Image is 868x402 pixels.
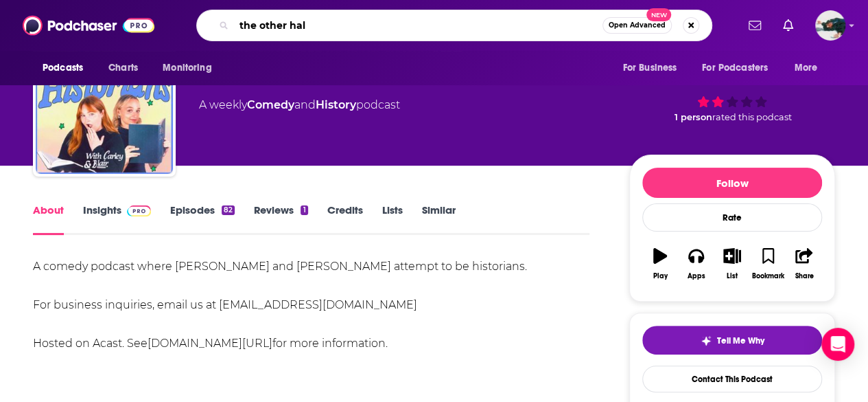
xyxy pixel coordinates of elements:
[199,97,400,113] div: A weekly podcast
[642,203,822,232] div: Rate
[646,8,671,21] span: New
[148,337,272,350] a: [DOMAIN_NAME][URL]
[33,203,64,235] a: About
[234,14,602,36] input: Search podcasts, credits, & more...
[382,203,403,235] a: Lists
[678,239,714,289] button: Apps
[795,58,818,78] span: More
[642,326,822,355] button: tell me why sparkleTell Me Why
[815,10,845,41] span: Logged in as fsg.publicity
[629,46,835,131] div: verified Badge59 1 personrated this podcast
[653,272,668,280] div: Play
[23,12,154,38] img: Podchaser - Follow, Share and Rate Podcasts
[750,239,786,289] button: Bookmark
[108,58,138,78] span: Charts
[743,14,766,37] a: Show notifications dropdown
[43,58,83,78] span: Podcasts
[33,55,101,81] button: open menu
[675,112,712,122] span: 1 person
[422,203,456,235] a: Similar
[622,58,677,78] span: For Business
[33,257,589,353] div: A comedy podcast where [PERSON_NAME] and [PERSON_NAME] attempt to be historians. For business inq...
[609,22,666,29] span: Open Advanced
[327,203,363,235] a: Credits
[163,58,211,78] span: Monitoring
[36,36,173,174] img: Girl Historians
[153,55,229,81] button: open menu
[170,203,235,235] a: Episodes82
[613,55,694,81] button: open menu
[254,203,307,235] a: Reviews1
[247,98,294,111] a: Comedy
[83,203,151,235] a: InsightsPodchaser Pro
[642,168,822,198] button: Follow
[777,14,799,37] a: Show notifications dropdown
[795,272,813,280] div: Share
[693,55,788,81] button: open menu
[786,239,822,289] button: Share
[752,272,784,280] div: Bookmark
[222,205,235,215] div: 82
[688,272,705,280] div: Apps
[127,205,151,216] img: Podchaser Pro
[701,335,712,346] img: tell me why sparkle
[602,17,672,34] button: Open AdvancedNew
[821,328,854,361] div: Open Intercom Messenger
[815,10,845,41] button: Show profile menu
[294,98,316,111] span: and
[785,55,835,81] button: open menu
[727,272,738,280] div: List
[99,55,146,81] a: Charts
[196,10,712,41] div: Search podcasts, credits, & more...
[714,239,750,289] button: List
[815,10,845,41] img: User Profile
[316,98,356,111] a: History
[301,205,307,215] div: 1
[642,366,822,392] a: Contact This Podcast
[712,112,792,122] span: rated this podcast
[642,239,678,289] button: Play
[717,335,764,346] span: Tell Me Why
[702,58,768,78] span: For Podcasters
